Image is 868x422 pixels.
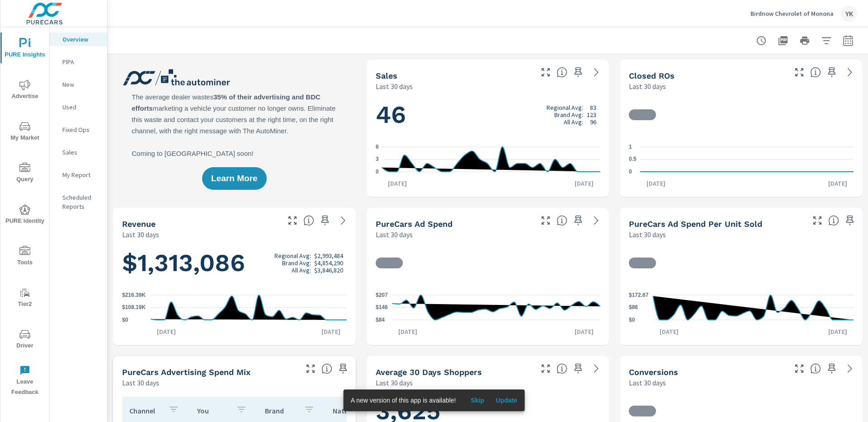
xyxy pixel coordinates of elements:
[151,327,182,336] p: [DATE]
[376,292,388,298] text: $207
[282,259,311,267] p: Brand Avg:
[629,377,666,388] p: Last 30 days
[629,144,632,150] text: 1
[314,267,343,274] p: $3,846,820
[557,215,567,226] span: Total cost of media for all PureCars channels for the selected dealership group over the selected...
[843,213,857,228] span: Save this to your personalized report
[376,99,600,130] h1: 46
[376,71,397,80] h5: Sales
[587,111,596,118] p: 123
[3,287,47,309] span: Tier2
[629,169,632,175] text: 0
[463,393,492,408] button: Skip
[538,361,553,376] button: Make Fullscreen
[590,118,596,126] p: 96
[62,170,100,179] p: My Report
[629,292,649,298] text: $172.67
[3,121,47,143] span: My Market
[50,100,107,114] div: Used
[557,363,567,374] span: A rolling 30 day total of daily Shoppers on the dealership website, averaged over the selected da...
[336,213,350,228] a: See more details in report
[629,305,638,311] text: $86
[303,215,314,226] span: Total sales revenue over the selected date range. [Source: This data is sourced from the dealer’s...
[640,179,672,188] p: [DATE]
[571,65,585,80] span: Save this to your personalized report
[50,145,107,159] div: Sales
[62,148,100,157] p: Sales
[122,367,250,377] h5: PureCars Advertising Spend Mix
[50,191,107,213] div: Scheduled Reports
[810,363,821,374] span: The number of dealer-specified goals completed by a visitor. [Source: This data is provided by th...
[122,229,159,240] p: Last 30 days
[50,33,107,46] div: Overview
[3,204,47,226] span: PURE Identity
[318,213,332,228] span: Save this to your personalized report
[495,396,517,404] span: Update
[825,361,839,376] span: Save this to your personalized report
[589,213,604,228] a: See more details in report
[202,167,266,190] button: Learn More
[122,377,159,388] p: Last 30 days
[62,57,100,66] p: PIPA
[589,361,604,376] a: See more details in report
[285,213,300,228] button: Make Fullscreen
[792,65,807,80] button: Make Fullscreen
[3,163,47,185] span: Query
[62,80,100,89] p: New
[629,219,762,229] h5: PureCars Ad Spend Per Unit Sold
[122,248,347,278] h1: $1,313,086
[376,144,379,150] text: 6
[590,104,596,111] p: 83
[315,327,347,336] p: [DATE]
[62,125,100,134] p: Fixed Ops
[825,65,839,80] span: Save this to your personalized report
[122,219,156,229] h5: Revenue
[841,5,857,22] div: YK
[538,213,553,228] button: Make Fullscreen
[392,327,424,336] p: [DATE]
[568,327,600,336] p: [DATE]
[314,252,343,259] p: $2,993,484
[0,27,49,401] div: nav menu
[629,81,666,92] p: Last 30 days
[265,406,297,415] p: Brand
[50,78,107,91] div: New
[538,65,553,80] button: Make Fullscreen
[336,361,350,376] span: Save this to your personalized report
[376,81,413,92] p: Last 30 days
[62,35,100,44] p: Overview
[3,365,47,398] span: Leave Feedback
[129,406,161,415] p: Channel
[554,111,583,118] p: Brand Avg:
[303,361,318,376] button: Make Fullscreen
[843,361,857,376] a: See more details in report
[376,317,385,323] text: $84
[828,215,839,226] span: Average cost of advertising per each vehicle sold at the dealer over the selected date range. The...
[629,229,666,240] p: Last 30 days
[376,304,388,310] text: $146
[333,406,364,415] p: National
[822,327,854,336] p: [DATE]
[50,55,107,69] div: PIPA
[810,67,821,78] span: Number of Repair Orders Closed by the selected dealership group over the selected time range. [So...
[822,179,854,188] p: [DATE]
[843,65,857,80] a: See more details in report
[568,179,600,188] p: [DATE]
[564,118,583,126] p: All Avg:
[3,246,47,268] span: Tools
[122,292,146,298] text: $216.39K
[774,32,792,50] button: "Export Report to PDF"
[122,317,128,323] text: $0
[122,305,146,311] text: $108.19K
[376,169,379,175] text: 0
[211,174,257,183] span: Learn More
[492,393,521,408] button: Update
[810,213,825,228] button: Make Fullscreen
[50,168,107,182] div: My Report
[376,367,482,377] h5: Average 30 Days Shoppers
[653,327,685,336] p: [DATE]
[750,9,834,18] p: Birdnow Chevrolet of Monona
[197,406,229,415] p: You
[629,156,637,163] text: 0.5
[547,104,583,111] p: Regional Avg:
